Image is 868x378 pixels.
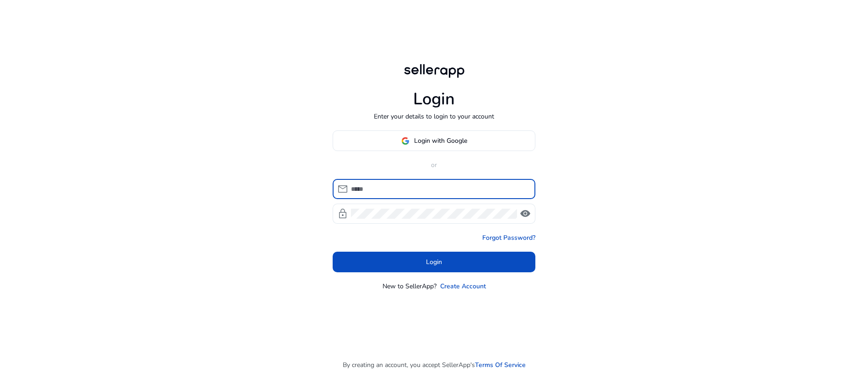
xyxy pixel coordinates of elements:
p: Enter your details to login to your account [374,112,494,121]
img: google-logo.svg [401,137,410,145]
a: Terms Of Service [475,360,526,370]
a: Create Account [440,281,486,291]
span: lock [337,208,348,219]
p: New to SellerApp? [383,281,437,291]
span: Login with Google [414,136,467,146]
a: Forgot Password? [482,233,535,243]
p: or [333,160,535,170]
button: Login [333,252,535,272]
h1: Login [413,89,455,109]
button: Login with Google [333,130,535,151]
span: visibility [520,208,531,219]
span: mail [337,184,348,194]
span: Login [426,257,442,267]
